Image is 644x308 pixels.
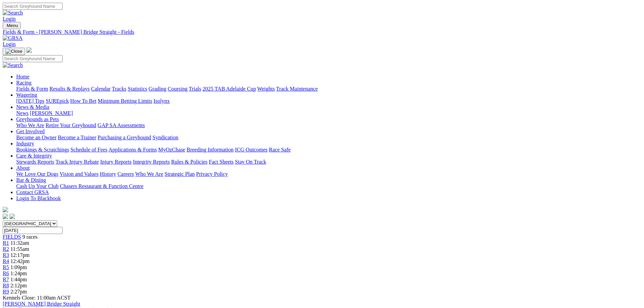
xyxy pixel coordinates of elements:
a: Weights [257,86,275,92]
a: R9 [3,289,9,294]
a: MyOzChase [158,147,185,152]
input: Search [3,55,63,62]
a: Fact Sheets [209,159,234,165]
span: 12:17pm [10,252,30,258]
a: Careers [117,171,134,177]
a: Isolynx [153,98,170,104]
span: FIELDS [3,234,21,240]
span: 9 races [22,234,38,240]
img: facebook.svg [3,214,8,219]
a: Coursing [168,86,188,92]
a: Chasers Restaurant & Function Centre [60,183,143,189]
div: Wagering [16,98,641,104]
a: R1 [3,240,9,246]
a: R8 [3,283,9,288]
div: About [16,171,641,177]
a: Who We Are [16,122,44,128]
a: We Love Our Dogs [16,171,58,177]
div: Greyhounds as Pets [16,122,641,128]
a: R5 [3,264,9,270]
a: [PERSON_NAME] [30,110,73,116]
a: Race Safe [269,147,290,152]
a: [PERSON_NAME] Bridge Straight [3,301,80,307]
a: Grading [149,86,166,92]
button: Toggle navigation [3,48,25,55]
span: Kennels Close: 11:00am ACST [3,295,71,301]
span: 1:44pm [10,277,27,282]
a: Retire Your Greyhound [46,122,96,128]
img: logo-grsa-white.png [26,47,32,53]
a: Greyhounds as Pets [16,116,59,122]
a: Statistics [128,86,147,92]
a: Applications & Forms [109,147,157,152]
a: Login [3,41,16,47]
img: Search [3,62,23,68]
a: Injury Reports [100,159,132,165]
img: Close [5,49,22,54]
a: ICG Outcomes [235,147,267,152]
div: News & Media [16,110,641,116]
a: Track Injury Rebate [55,159,99,165]
a: R6 [3,270,9,276]
a: Industry [16,141,34,146]
a: SUREpick [46,98,69,104]
a: [DATE] Tips [16,98,44,104]
a: Bar & Dining [16,177,46,183]
a: Rules & Policies [171,159,208,165]
a: Schedule of Fees [70,147,107,152]
a: Syndication [152,135,178,140]
span: 11:55am [10,246,29,252]
a: About [16,165,30,171]
a: How To Bet [70,98,97,104]
a: Calendar [91,86,111,92]
span: 2:12pm [10,283,27,288]
a: Vision and Values [59,171,98,177]
a: News & Media [16,104,49,110]
a: Wagering [16,92,37,98]
span: 11:32am [10,240,29,246]
a: Become an Owner [16,135,56,140]
a: Privacy Policy [196,171,228,177]
a: Home [16,74,29,79]
div: Care & Integrity [16,159,641,165]
img: logo-grsa-white.png [3,207,8,212]
a: 2025 TAB Adelaide Cup [202,86,256,92]
div: Industry [16,147,641,153]
a: Become a Trainer [58,135,96,140]
a: Fields & Form - [PERSON_NAME] Bridge Straight - Fields [3,29,641,35]
a: Minimum Betting Limits [98,98,152,104]
span: 1:09pm [10,264,27,270]
a: Strategic Plan [165,171,195,177]
span: 12:42pm [10,258,30,264]
a: Purchasing a Greyhound [98,135,151,140]
a: GAP SA Assessments [98,122,145,128]
img: twitter.svg [9,214,15,219]
a: Racing [16,80,31,86]
a: Bookings & Scratchings [16,147,69,152]
a: R4 [3,258,9,264]
a: Who We Are [135,171,163,177]
input: Select date [3,227,63,234]
a: History [100,171,116,177]
a: Tracks [112,86,126,92]
a: Login To Blackbook [16,195,61,201]
a: Login [3,16,16,22]
a: Contact GRSA [16,189,49,195]
div: Get Involved [16,135,641,141]
a: R7 [3,277,9,282]
button: Toggle navigation [3,22,21,29]
a: Care & Integrity [16,153,52,159]
a: R3 [3,252,9,258]
a: R2 [3,246,9,252]
a: Get Involved [16,128,45,134]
